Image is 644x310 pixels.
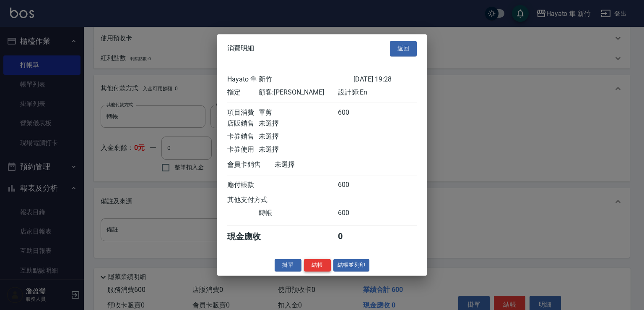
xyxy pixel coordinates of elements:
div: 現金應收 [227,231,275,242]
div: 應付帳款 [227,181,259,189]
div: 600 [338,108,369,117]
button: 掛單 [275,259,301,272]
div: 未選擇 [259,132,338,141]
div: 卡券銷售 [227,132,259,141]
div: 顧客: [PERSON_NAME] [259,88,338,97]
div: 項目消費 [227,108,259,117]
div: 未選擇 [275,160,353,169]
div: 未選擇 [259,119,338,128]
div: Hayato 隼 新竹 [227,75,353,84]
div: 指定 [227,88,259,97]
button: 結帳 [304,259,331,272]
div: 轉帳 [259,209,338,218]
button: 結帳並列印 [333,259,370,272]
div: 其他支付方式 [227,196,291,205]
div: [DATE] 19:28 [353,75,417,84]
div: 600 [338,209,369,218]
div: 卡券使用 [227,145,259,154]
button: 返回 [390,41,417,56]
div: 會員卡銷售 [227,160,275,169]
div: 未選擇 [259,145,338,154]
div: 600 [338,181,369,189]
div: 單剪 [259,108,338,117]
div: 設計師: En [338,88,417,97]
div: 店販銷售 [227,119,259,128]
span: 消費明細 [227,45,254,53]
div: 0 [338,231,369,242]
